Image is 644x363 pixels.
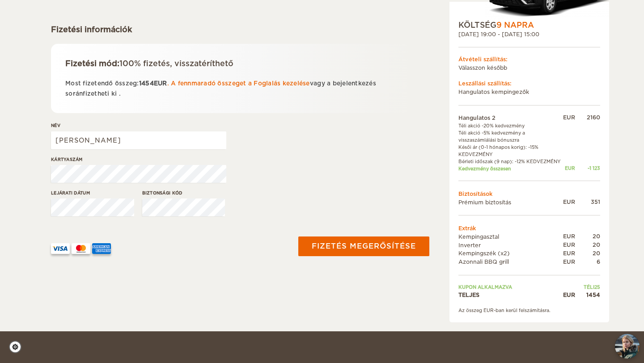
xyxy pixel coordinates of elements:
font: Átvételi szállítás: [458,56,508,63]
font: EUR [563,258,575,265]
img: VISA [51,243,70,254]
font: 9 NAPRA [496,21,534,30]
font: 20 [593,241,600,248]
font: vagy a bejelentkezés során [65,80,376,97]
img: Freyja at Cozy Campers [615,334,640,359]
font: EUR [154,80,167,87]
font: EUR [563,114,575,121]
img: AMEX [92,243,111,254]
font: 20 [593,233,600,240]
a: . A fennmaradó összeget a Foglalás kezelése [167,80,310,87]
font: Lejárati dátum [51,190,90,195]
font: Kempingasztal [458,233,499,240]
font: Biztosítások [458,190,492,197]
font: 1454 [586,291,600,298]
font: Prémium biztosítás [458,199,511,206]
font: EUR [563,241,575,248]
font: Téli akció -20% kedvezmény [458,123,525,128]
font: 2160 [587,114,600,121]
font: Kempingszék (x2) [458,250,510,257]
font: Hangulatos 2 [458,114,496,121]
font: 20 [593,250,600,257]
a: Sütibeállítások [9,341,27,353]
font: EUR [563,250,575,257]
font: 1454 [139,80,154,87]
font: Név [51,123,60,128]
font: 100% fizetés, visszatéríthető [119,59,233,68]
font: Most fizetendő összeg: [65,80,139,87]
font: Inverter [458,242,481,249]
font: Az összeg EUR-ban kerül felszámításra. [458,308,551,313]
font: KÖLTSÉG [458,21,496,30]
font: Téli akció -5% kedvezmény a visszaszámlálási bónuszra [458,130,525,143]
font: Fizetés megerősítése [312,242,416,251]
font: -1 123 [588,165,600,171]
font: Kupon alkalmazva [458,284,512,290]
font: TELJES [458,291,479,298]
font: fizetheti ki . [83,90,121,97]
font: TÉLI25 [584,284,600,290]
button: Fizetés megerősítése [298,236,429,256]
font: Extrák [458,225,476,232]
font: EUR [563,233,575,240]
button: chat-button [615,334,640,359]
font: Biztonsági kód [142,190,182,195]
font: Kedvezmény összesen [458,166,511,171]
font: Leszállási szállítás: [458,80,512,87]
font: Késői ár (0-1 hónapos korig): -15% KEDVEZMÉNY [458,144,538,157]
font: 6 [597,258,600,265]
font: Hangulatos kempingezők [458,89,529,95]
font: EUR [563,291,575,298]
font: [DATE] 19:00 - [DATE] 15:00 [458,31,539,38]
img: MasterCard [72,243,90,254]
font: Kártyaszám [51,157,83,162]
font: Azonnali BBQ grill [458,259,509,266]
font: Válasszon később [458,64,507,71]
font: Bérleti időszak (9 nap): -12% KEDVEZMÉNY [458,159,561,164]
font: Fizetési információk [51,25,132,34]
font: EUR [565,165,575,171]
font: 351 [591,198,600,205]
font: EUR [563,198,575,205]
font: Fizetési mód: [65,59,119,68]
